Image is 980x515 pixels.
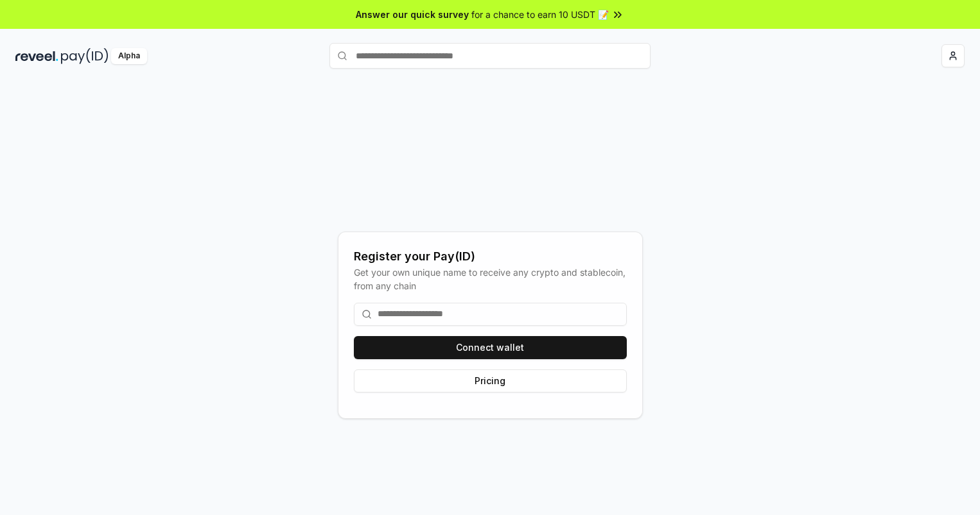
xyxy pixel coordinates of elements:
button: Pricing [354,369,627,393]
div: Get your own unique name to receive any crypto and stablecoin, from any chain [354,266,627,292]
div: Alpha [111,48,147,64]
img: reveel_dark [15,48,58,64]
button: Connect wallet [354,336,627,359]
div: Register your Pay(ID) [354,248,627,266]
img: pay_id [61,48,109,64]
span: for a chance to earn 10 USDT 📝 [471,8,609,21]
span: Answer our quick survey [356,8,469,21]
